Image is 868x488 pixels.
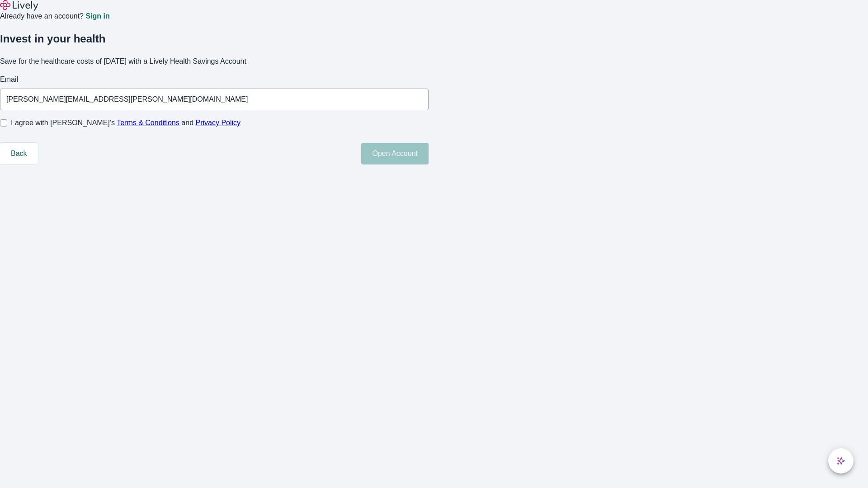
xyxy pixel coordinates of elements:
[11,117,241,128] span: I agree with [PERSON_NAME]’s and
[836,456,845,465] svg: Lively AI Assistant
[85,13,109,20] a: Sign in
[196,119,241,127] a: Privacy Policy
[117,119,179,127] a: Terms & Conditions
[828,448,854,474] button: chat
